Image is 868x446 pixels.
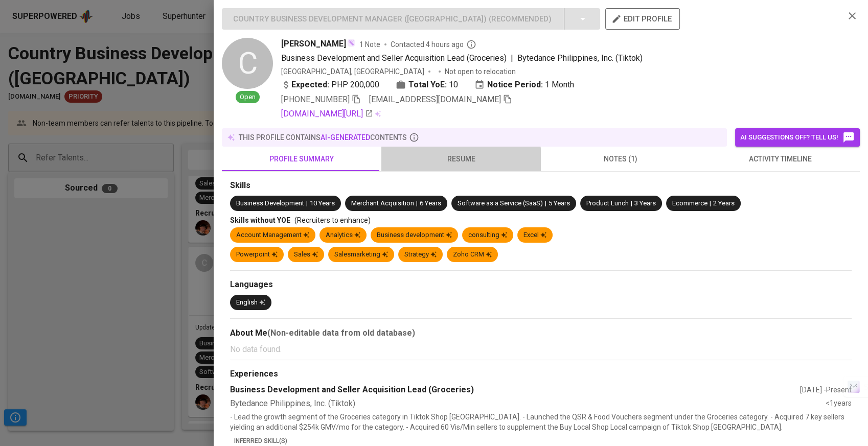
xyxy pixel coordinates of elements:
span: 10 [449,79,458,91]
div: Sales [294,250,318,260]
span: notes (1) [547,153,694,166]
div: Experiences [230,368,852,380]
div: Skills [230,180,852,192]
span: | [545,199,546,208]
span: resume [387,153,535,166]
span: [EMAIL_ADDRESS][DOMAIN_NAME] [369,95,501,104]
p: No data found. [230,343,852,356]
div: [GEOGRAPHIC_DATA], [GEOGRAPHIC_DATA] [281,66,424,77]
span: Business Development [236,199,304,207]
span: Software as a Service (SaaS) [458,199,543,207]
div: consulting [468,230,507,240]
span: | [511,52,513,64]
span: activity timeline [706,153,854,166]
div: Account Management [236,230,309,240]
span: 1 Note [359,39,380,50]
span: AI-generated [321,133,370,142]
div: Zoho CRM [453,250,492,260]
div: Strategy [404,250,437,260]
span: 10 Years [310,199,335,207]
span: [PHONE_NUMBER] [281,95,350,104]
div: Analytics [326,230,360,240]
span: 5 Years [549,199,570,207]
span: Skills without YOE [230,216,290,224]
span: edit profile [613,12,672,26]
span: | [710,199,711,208]
span: Product Lunch [586,199,629,207]
div: Bytedance Philippines, Inc. (Tiktok) [230,398,826,410]
a: edit profile [605,14,680,22]
div: Salesmarketing [334,250,388,260]
p: Inferred Skill(s) [234,436,852,445]
div: Languages [230,279,852,291]
span: profile summary [228,153,375,166]
span: Business Development and Seller Acquisition Lead (Groceries) [281,53,507,63]
div: PHP 200,000 [281,79,379,91]
div: <1 years [826,398,852,410]
a: [DOMAIN_NAME][URL] [281,108,373,120]
span: 6 Years [420,199,441,207]
div: Business Development and Seller Acquisition Lead (Groceries) [230,384,800,396]
span: Contacted 4 hours ago [391,39,476,50]
span: Bytedance Philippines, Inc. (Tiktok) [517,53,643,63]
span: Ecommerce [672,199,707,207]
span: | [631,199,632,208]
span: AI suggestions off? Tell us! [740,131,855,144]
span: Open [236,92,260,102]
p: - Lead the growth segment of the Groceries category in Tiktok Shop [GEOGRAPHIC_DATA]. - Launched ... [230,412,852,432]
span: (Recruiters to enhance) [294,216,371,224]
div: C [222,38,273,89]
span: 3 Years [634,199,656,207]
span: 2 Years [713,199,735,207]
span: Merchant Acquisition [351,199,414,207]
div: Powerpoint [236,250,278,260]
b: Notice Period: [487,79,543,91]
div: About Me [230,327,852,339]
div: English [236,298,265,308]
span: | [416,199,418,208]
img: magic_wand.svg [347,39,355,47]
p: Not open to relocation [445,66,516,77]
div: Excel [523,230,546,240]
p: this profile contains contents [239,132,407,143]
button: AI suggestions off? Tell us! [735,128,860,147]
svg: By Philippines recruiter [466,39,476,50]
b: (Non-editable data from old database) [267,328,415,338]
button: edit profile [605,8,680,30]
b: Expected: [291,79,329,91]
div: Business development [377,230,452,240]
span: | [306,199,308,208]
span: [PERSON_NAME] [281,38,346,50]
div: 1 Month [474,79,574,91]
div: [DATE] - Present [800,385,852,395]
b: Total YoE: [408,79,447,91]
